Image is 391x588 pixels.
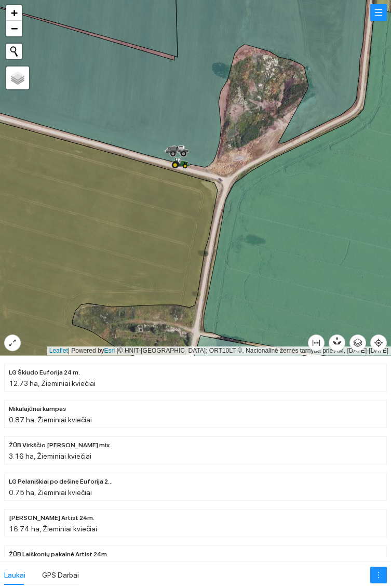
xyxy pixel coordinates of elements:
[5,339,20,347] span: expand-alt
[371,339,386,347] span: aim
[370,4,387,21] button: menu
[9,416,92,424] span: 0.87 ha, Žieminiai kviečiai
[9,550,109,559] span: ŽŪB Laiškonių pakalnė Artist 24m.
[9,513,95,523] span: ŽŪB Kriščiūno Artist 24m.
[9,477,113,487] span: LG Pelaniškiai po dešine Euforija 24m.
[9,440,110,450] span: ŽŪB Virkščio Veselkiškiai mix
[308,335,325,351] button: column-width
[4,569,25,581] div: Laukai
[9,404,66,414] span: Mikalajūnai kampas
[11,6,18,19] span: +
[6,21,22,36] a: Zoom out
[371,571,386,579] span: more
[4,335,21,351] button: expand-alt
[370,567,387,583] button: more
[370,335,387,351] button: aim
[9,368,80,378] span: LG Škiudo Euforija 24 m.
[9,525,97,533] span: 16.74 ha, Žieminiai kviečiai
[308,339,324,347] span: column-width
[6,5,22,21] a: Zoom in
[42,569,79,581] div: GPS Darbai
[104,347,115,354] a: Esri
[6,44,22,59] button: Initiate a new search
[47,346,391,355] div: | Powered by © HNIT-[GEOGRAPHIC_DATA]; ORT10LT ©, Nacionalinė žemės tarnyba prie AM, [DATE]-[DATE]
[6,66,29,89] a: Layers
[9,452,91,460] span: 3.16 ha, Žieminiai kviečiai
[11,22,18,35] span: −
[117,347,118,354] span: |
[9,379,96,387] span: 12.73 ha, Žieminiai kviečiai
[49,347,68,354] a: Leaflet
[9,488,92,497] span: 0.75 ha, Žieminiai kviečiai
